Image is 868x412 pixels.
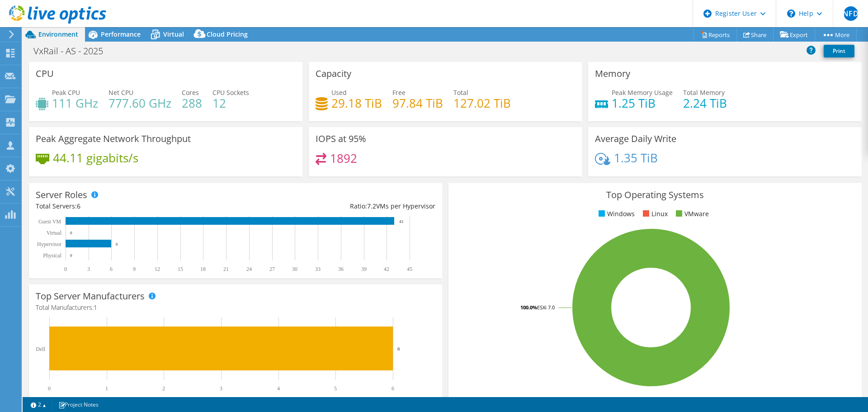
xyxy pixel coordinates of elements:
[330,153,357,163] h4: 1892
[315,266,321,272] text: 33
[674,209,709,219] li: VMware
[844,6,858,21] span: NFD
[397,346,400,351] text: 6
[223,266,229,272] text: 21
[367,202,376,210] span: 7.2
[773,28,815,42] a: Export
[384,266,389,272] text: 42
[292,266,297,272] text: 30
[36,190,87,200] h3: Server Roles
[38,218,61,225] text: Guest VM
[595,69,630,79] h3: Memory
[316,69,351,79] h3: Capacity
[77,202,80,210] span: 6
[220,385,222,392] text: 3
[163,30,184,38] span: Virtual
[36,201,236,211] div: Total Servers:
[47,230,62,236] text: Virtual
[331,88,347,97] span: Used
[277,385,280,392] text: 4
[94,303,97,312] span: 1
[70,253,72,258] text: 0
[212,88,249,97] span: CPU Sockets
[200,266,206,272] text: 18
[537,304,555,311] tspan: ESXi 7.0
[52,98,98,108] h4: 111 GHz
[453,88,468,97] span: Total
[87,266,90,272] text: 3
[36,291,145,301] h3: Top Server Manufacturers
[101,30,141,38] span: Performance
[246,266,252,272] text: 24
[736,28,774,42] a: Share
[407,266,412,272] text: 45
[162,385,165,392] text: 2
[64,266,67,272] text: 0
[182,88,199,97] span: Cores
[37,241,61,247] text: Hypervisor
[105,385,108,392] text: 1
[392,385,394,392] text: 6
[116,242,118,246] text: 6
[520,304,537,311] tspan: 100.0%
[392,98,443,108] h4: 97.84 TiB
[614,153,658,163] h4: 1.35 TiB
[455,190,855,200] h3: Top Operating Systems
[399,219,404,224] text: 43
[334,385,337,392] text: 5
[29,46,117,56] h1: VxRail - AS - 2025
[207,30,248,38] span: Cloud Pricing
[683,88,725,97] span: Total Memory
[70,231,72,235] text: 0
[110,266,113,272] text: 6
[36,69,54,79] h3: CPU
[683,98,727,108] h4: 2.24 TiB
[331,98,382,108] h4: 29.18 TiB
[133,266,136,272] text: 9
[43,252,61,259] text: Physical
[824,45,854,57] a: Print
[787,9,795,18] svg: \n
[815,28,857,42] a: More
[48,385,51,392] text: 0
[338,266,344,272] text: 36
[52,399,105,410] a: Project Notes
[612,98,673,108] h4: 1.25 TiB
[693,28,737,42] a: Reports
[453,98,511,108] h4: 127.02 TiB
[596,209,635,219] li: Windows
[38,30,78,38] span: Environment
[36,303,435,313] h4: Total Manufacturers:
[269,266,275,272] text: 27
[361,266,367,272] text: 39
[392,88,406,97] span: Free
[52,88,80,97] span: Peak CPU
[316,134,366,144] h3: IOPS at 95%
[155,266,160,272] text: 12
[24,399,52,410] a: 2
[36,134,191,144] h3: Peak Aggregate Network Throughput
[36,346,45,352] text: Dell
[212,98,249,108] h4: 12
[182,98,202,108] h4: 288
[612,88,673,97] span: Peak Memory Usage
[108,98,171,108] h4: 777.60 GHz
[178,266,183,272] text: 15
[236,201,435,211] div: Ratio: VMs per Hypervisor
[595,134,676,144] h3: Average Daily Write
[108,88,133,97] span: Net CPU
[641,209,668,219] li: Linux
[53,153,138,163] h4: 44.11 gigabits/s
